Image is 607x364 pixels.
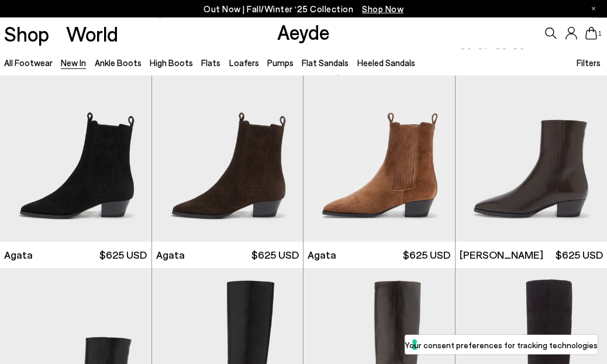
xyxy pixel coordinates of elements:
img: Agata Suede Ankle Boots [152,51,303,242]
span: $625 USD [556,248,603,262]
span: $625 USD [251,248,299,262]
button: Your consent preferences for tracking technologies [405,335,598,355]
span: Agata [156,248,185,262]
a: Flats [201,57,220,68]
a: New In [61,57,86,68]
p: Out Now | Fall/Winter ‘25 Collection [204,2,403,16]
a: Ankle Boots [95,57,142,68]
a: Aeyde [277,19,330,44]
a: Agata $625 USD [152,242,303,268]
span: $625 USD [99,248,147,262]
a: Flat Sandals [302,57,349,68]
span: Filters [577,57,601,68]
label: Your consent preferences for tracking technologies [405,339,598,351]
a: Shop [4,23,49,44]
span: $625 USD [403,248,450,262]
span: Agata [4,248,33,262]
a: All Footwear [4,57,53,68]
span: Agata [308,248,336,262]
img: Agata Suede Ankle Boots [303,51,455,242]
a: Pumps [267,57,294,68]
span: 1 [597,30,603,37]
a: World [66,23,118,44]
span: [PERSON_NAME] [460,248,543,262]
a: Heeled Sandals [357,57,415,68]
a: 1 [585,27,597,40]
span: Navigate to /collections/new-in [362,4,403,14]
a: High Boots [150,57,193,68]
a: Agata $625 USD [303,242,455,268]
a: Loafers [229,57,259,68]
